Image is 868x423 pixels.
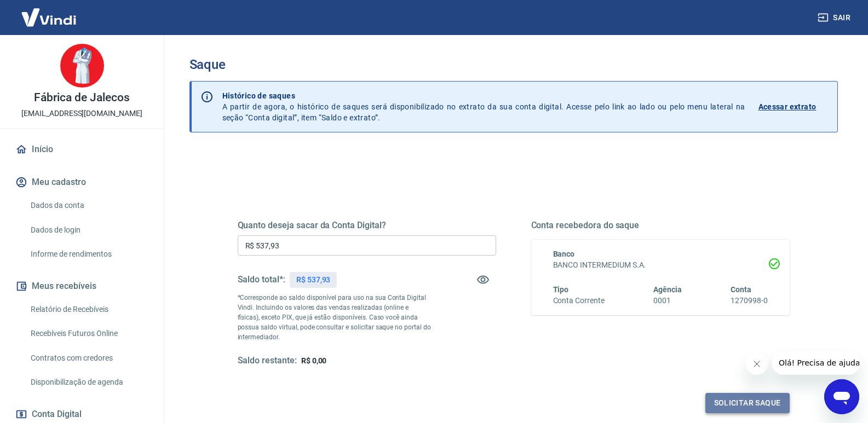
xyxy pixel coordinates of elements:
[13,170,151,194] button: Meu cadastro
[731,285,751,294] span: Conta
[13,137,151,161] a: Início
[815,8,855,28] button: Sair
[13,274,151,298] button: Meus recebíveis
[26,298,151,321] a: Relatório de Recebíveis
[731,295,768,306] h6: 1270998-0
[60,44,104,88] img: 9d1e28ac-1544-40aa-b3b4-d0674bbf1047.jpeg
[553,285,569,294] span: Tipo
[238,293,432,342] p: *Corresponde ao saldo disponível para uso na sua Conta Digital Vindi. Incluindo os valores das ve...
[26,371,151,393] a: Disponibilização de agenda
[7,8,92,16] span: Olá! Precisa de ajuda?
[746,353,768,375] iframe: Fechar mensagem
[26,243,151,265] a: Informe de rendimentos
[653,295,682,306] h6: 0001
[705,393,790,413] button: Solicitar saque
[301,356,327,365] span: R$ 0,00
[553,259,768,271] h6: BANCO INTERMEDIUM S.A.
[13,1,84,34] img: Vindi
[222,90,745,101] p: Histórico de saques
[531,220,790,231] h5: Conta recebedora do saque
[26,219,151,241] a: Dados de login
[26,322,151,345] a: Recebíveis Futuros Online
[653,285,682,294] span: Agência
[238,274,285,285] h5: Saldo total*:
[553,250,575,258] span: Banco
[26,194,151,217] a: Dados da conta
[26,347,151,369] a: Contratos com credores
[758,101,817,112] p: Acessar extrato
[758,90,829,123] a: Acessar extrato
[222,90,745,123] p: A partir de agora, o histórico de saques será disponibilizado no extrato da sua conta digital. Ac...
[772,351,859,375] iframe: Mensagem da empresa
[553,295,605,306] h6: Conta Corrente
[238,355,297,367] h5: Saldo restante:
[34,92,129,103] p: Fábrica de Jalecos
[296,274,331,286] p: R$ 537,93
[824,379,859,414] iframe: Botão para abrir a janela de mensagens
[238,220,496,231] h5: Quanto deseja sacar da Conta Digital?
[189,57,838,72] h3: Saque
[21,108,142,119] p: [EMAIL_ADDRESS][DOMAIN_NAME]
